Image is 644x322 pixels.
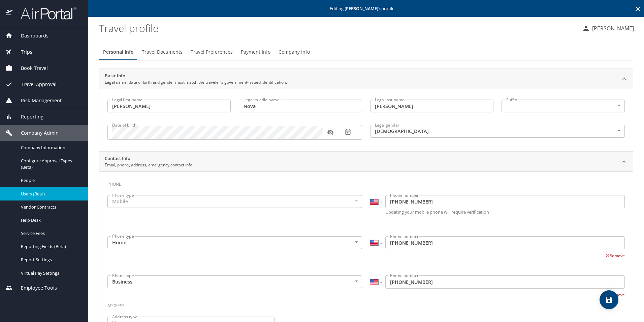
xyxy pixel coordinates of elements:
span: Reporting [12,113,43,120]
p: Editing profile [90,6,642,11]
p: [PERSON_NAME] [590,24,634,32]
span: Reporting Fields (Beta) [21,243,80,250]
p: Email, phone, address, emergency contact info [105,162,192,168]
div: [DEMOGRAPHIC_DATA] [370,125,625,138]
h2: Basic Info [105,73,287,79]
span: Company Admin [12,129,59,137]
span: Book Travel [12,64,48,72]
h2: Contact Info [105,155,192,162]
span: Company Info [279,48,310,56]
span: Travel Documents [142,48,183,56]
div: Contact InfoEmail, phone, address, emergency contact info [99,152,633,172]
div: Profile [99,44,633,60]
span: Report Settings [21,257,80,263]
span: Travel Preferences [191,48,233,56]
p: Updating your mobile phone will require verification [385,210,625,214]
div: Basic InfoLegal name, date of birth and gender must match the traveler's government-issued identi... [99,89,633,151]
div: Business [107,275,362,288]
div: ​ [502,100,625,112]
h3: Address [107,298,625,310]
span: People [21,177,80,184]
span: Vendor Contracts [21,204,80,210]
span: Payment Info [241,48,270,56]
button: Remove [606,292,625,298]
span: Employee Tools [12,284,57,292]
h3: Phone [107,177,625,188]
span: Configure Approval Types (Beta) [21,158,80,170]
span: Trips [12,48,32,56]
img: airportal-logo.png [13,7,76,20]
span: Risk Management [12,97,62,104]
span: Users (Beta) [21,191,80,197]
span: Company Information [21,144,80,151]
span: Help Desk [21,217,80,223]
button: save [600,290,618,309]
span: Travel Approval [12,81,57,88]
div: Basic InfoLegal name, date of birth and gender must match the traveler's government-issued identi... [99,69,633,89]
div: Home [107,236,362,249]
strong: [PERSON_NAME] 's [345,5,381,11]
img: icon-airportal.png [6,7,13,20]
span: Dashboards [12,32,49,39]
h1: Travel profile [99,18,577,38]
button: [PERSON_NAME] [579,22,637,34]
p: Legal name, date of birth and gender must match the traveler's government-issued identification. [105,79,287,85]
span: Service Fees [21,230,80,237]
span: Personal Info [103,48,134,56]
button: Remove [606,253,625,259]
span: Virtual Pay Settings [21,270,80,276]
div: Mobile [107,195,362,208]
